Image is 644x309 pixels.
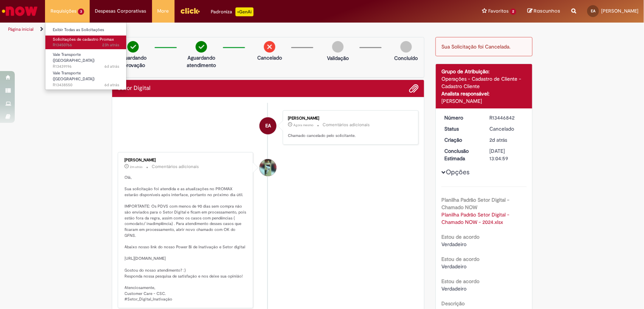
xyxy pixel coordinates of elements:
[95,7,147,15] span: Despesas Corporativas
[196,41,207,53] img: check-circle-green.png
[591,9,595,13] span: EA
[293,123,313,127] time: 28/08/2025 08:06:44
[265,117,271,135] span: EA
[332,41,344,53] img: img-circle-grey.png
[104,64,119,69] span: 6d atrás
[441,97,527,105] div: [PERSON_NAME]
[441,68,527,75] div: Grupo de Atribuição:
[264,41,275,53] img: remove.png
[441,90,527,97] div: Analista responsável:
[259,117,276,134] div: Emanuele Cunha Martins Ambrosio
[439,136,484,144] dt: Criação
[441,285,466,292] span: Verdadeiro
[125,175,248,302] p: Olá, Sua solicitação foi atendida e as atualizações no PROMAX estarão disponíveis após interface,...
[409,84,419,93] button: Adicionar anexos
[180,5,200,16] img: click_logo_yellow_360x200.png
[45,22,127,90] ul: Requisições
[118,85,151,92] h2: Setor Digital Histórico de tíquete
[293,123,313,127] span: Agora mesmo
[53,82,119,88] span: R13438550
[53,42,119,48] span: R13450766
[490,147,524,162] div: [DATE] 13:04:59
[102,42,119,48] span: 23h atrás
[45,69,127,85] a: Aberto R13438550 : Vale Transporte (VT)
[45,26,127,34] a: Exibir Todas as Solicitações
[441,75,527,90] div: Operações - Cadastro de Cliente - Cadastro Cliente
[6,23,424,36] ul: Trilhas de página
[130,165,143,169] span: 2m atrás
[1,4,39,19] img: ServiceNow
[394,54,418,62] p: Concluído
[490,136,524,144] div: 26/08/2025 09:04:56
[488,7,509,15] span: Favoritos
[441,300,465,307] b: Descrição
[51,7,76,15] span: Requisições
[8,26,34,32] a: Página inicial
[53,70,94,82] span: Vale Transporte ([GEOGRAPHIC_DATA])
[125,158,248,162] div: [PERSON_NAME]
[78,9,84,15] span: 3
[490,125,524,132] div: Cancelado
[490,137,507,143] span: 2d atrás
[441,234,479,240] b: Estou de acordo
[323,122,370,128] small: Comentários adicionais
[441,263,466,270] span: Verdadeiro
[534,7,560,14] span: Rascunhos
[104,64,119,69] time: 22/08/2025 10:53:58
[104,82,119,88] time: 22/08/2025 08:58:55
[211,7,254,16] div: Padroniza
[490,114,524,121] div: R13446842
[53,64,119,70] span: R13439196
[158,7,169,15] span: More
[257,54,282,61] p: Cancelado
[441,278,479,285] b: Estou de acordo
[259,159,276,176] div: Breno Duarte Eleoterio Da Costa
[327,54,349,62] p: Validação
[601,8,638,14] span: [PERSON_NAME]
[45,36,127,49] a: Aberto R13450766 : Solicitações de cadastro Promax
[441,241,466,248] span: Verdadeiro
[510,9,516,15] span: 2
[441,256,479,262] b: Estou de acordo
[104,82,119,88] span: 6d atrás
[441,211,511,225] a: Download de Planilha Padrão Setor Digital - Chamado NOW - 2024.xlsx
[183,54,219,69] p: Aguardando atendimento
[115,54,151,69] p: Aguardando Aprovação
[288,133,411,139] p: Chamado cancelado pelo solicitante.
[102,42,119,48] time: 27/08/2025 08:38:48
[439,114,484,121] dt: Número
[127,41,139,53] img: check-circle-green.png
[152,164,199,170] small: Comentários adicionais
[53,37,114,42] span: Solicitações de cadastro Promax
[53,52,94,63] span: Vale Transporte ([GEOGRAPHIC_DATA])
[435,37,533,56] div: Sua Solicitação foi Cancelada.
[235,7,254,16] p: +GenAi
[400,41,412,53] img: img-circle-grey.png
[527,8,560,15] a: Rascunhos
[490,137,507,143] time: 26/08/2025 09:04:56
[130,165,143,169] time: 28/08/2025 08:04:31
[441,197,509,211] b: Planilha Padrão Setor Digital - Chamado NOW
[288,116,411,121] div: [PERSON_NAME]
[45,51,127,67] a: Aberto R13439196 : Vale Transporte (VT)
[439,147,484,162] dt: Conclusão Estimada
[439,125,484,132] dt: Status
